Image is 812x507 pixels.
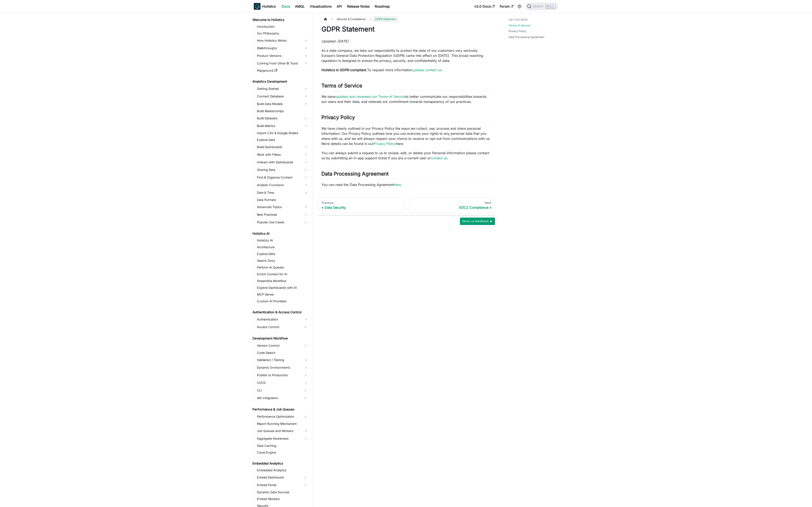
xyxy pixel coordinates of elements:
[256,428,309,434] a: Job Queues and Workers
[256,60,309,67] a: Coming From Other BI Tools
[256,357,309,363] a: Validation / Testing
[251,335,309,341] a: Development Workflow
[322,201,401,205] div: Previous
[256,271,309,277] a: Enrich Context for AI
[509,35,544,39] a: Data Processing Agreement
[256,204,309,210] a: Advanced Topics
[256,450,309,455] a: Canal Engine
[321,16,492,22] nav: Breadcrumbs
[516,3,523,10] button: Switch between dark and light mode (currently light mode)
[372,3,392,10] a: Roadmap
[302,413,309,420] button: Expand sidebar category 'Performance Optimization'
[256,285,309,291] a: Explore Dashboards with AI
[497,3,516,10] a: Forum
[318,197,495,213] nav: Docs pages
[256,115,309,122] a: Build Datasets
[256,137,309,143] a: Explore Data
[509,23,530,27] a: Terms of Service
[256,244,309,250] a: Architecture
[256,324,302,330] a: Access Control
[256,85,309,92] a: Getting Started
[256,24,309,30] a: Introduction
[321,16,329,22] a: Home page
[321,67,492,72] p: To request more information, .
[302,474,309,481] button: Expand sidebar category 'Embed Dashboard'
[321,150,492,161] p: You can always submit a request to us to review, edit, or delete your Personal Information please...
[256,219,309,226] a: Popular Use Cases
[307,3,334,10] a: Visualizations
[531,4,546,8] span: Search
[256,372,309,379] a: Publish to Production
[321,94,492,104] p: We have to better communicate our responsibilities towards our users and their data, and reiterat...
[344,3,372,10] a: Release Notes
[431,156,447,160] a: contact us
[256,166,309,173] a: Sharing Data
[321,83,492,91] h2: Terms of Service
[256,278,309,284] a: Streamline Workflow
[251,17,309,23] a: Welcome to Holistics
[256,435,309,442] a: Aggregate Awareness
[302,482,309,488] button: Expand sidebar category 'Embed Portal'
[256,130,309,136] a: Import CSV & Google Sheets
[262,4,276,9] b: Holistics
[321,68,367,72] strong: Holistics is GDPR-compliant.
[256,413,302,420] a: Performance Optimization
[251,79,309,84] a: Analytics Development
[256,421,309,427] a: Report Running Mechanism
[373,16,398,22] span: GDPR Statement
[335,16,368,22] span: Security & Compliance
[256,474,302,481] a: Embed Dashboard
[256,197,309,203] a: Data Formats
[373,142,396,146] a: Privacy Policy
[318,197,404,213] a: PreviousData Security
[251,231,309,237] a: Holistics AI
[256,292,309,297] a: MCP Server
[256,144,309,150] a: Build Dashboards
[334,3,344,10] a: API
[321,171,492,179] h2: Data Processing Agreement
[256,258,309,264] a: Search Docs
[413,205,492,210] div: SOC2 Compliance
[256,37,309,44] a: How Holistics Works
[254,3,276,10] a: HolisticsHolistics
[256,364,309,371] a: Dynamic Environments
[256,350,309,356] a: Code Search
[256,489,309,495] a: Dynamic Data Sources
[256,30,309,36] a: Our Philosophy
[256,387,302,394] a: CLI
[256,108,309,114] a: Build Relationships
[462,218,493,224] span: Send us feedback ►
[256,496,309,502] a: Embed Workers
[256,251,309,257] a: Explore Data
[321,39,348,43] em: Updated: [DATE]
[251,309,309,315] a: Authentication & Access Control
[256,123,309,129] a: Build Metrics
[256,45,309,52] a: Walkthroughs
[254,3,261,10] img: Holistics
[256,237,309,243] a: Holistics AI
[322,205,401,210] div: Data Security
[256,182,309,188] a: Analytic Functions
[256,298,309,304] a: Custom AI Providers
[321,114,492,122] h2: Privacy Policy
[321,48,492,63] p: As a data company, we take our responsibility to protect the data of our customers very seriously...
[256,93,309,100] a: Connect Database
[256,264,309,270] a: Perform AI Queries
[256,482,302,488] a: Embed Portal
[256,342,309,349] a: Version Control
[409,197,495,213] a: NextSOC2 Compliance
[413,201,492,205] div: Next
[251,406,309,412] a: Performance & Job Queues
[256,159,309,166] a: Interact with Dashboards
[256,68,309,74] a: Playground
[256,395,302,401] a: dbt Integration
[335,94,405,99] a: updated and reviewed our Terms of Service
[472,3,497,10] a: v3.0 Docs
[256,52,309,59] a: Product Versions
[525,3,558,10] button: Search (Ctrl+K)
[321,182,492,187] p: You can read the Data Processing Agreement .
[256,189,309,196] a: Date & Time
[251,461,309,466] a: Embedded Analytics
[250,13,313,507] nav: Docs sidebar
[256,211,309,218] a: Best Practices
